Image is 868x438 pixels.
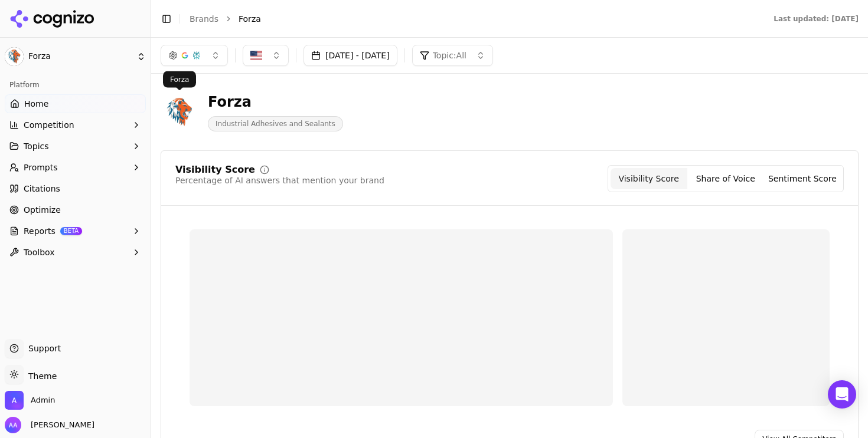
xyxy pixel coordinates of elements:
p: Forza [170,75,189,84]
span: Home [24,98,48,110]
span: Forza [239,13,261,25]
button: Sentiment Score [764,168,841,189]
a: Brands [190,14,218,24]
span: Competition [24,119,74,131]
button: Share of Voice [687,168,764,189]
nav: breadcrumb [190,13,750,25]
button: Visibility Score [611,168,687,189]
div: Last updated: [DATE] [774,14,859,24]
span: Prompts [24,162,58,173]
button: Open user button [5,417,94,433]
span: Toolbox [24,246,55,258]
a: Optimize [5,200,146,219]
div: Open Intercom Messenger [828,380,856,409]
a: Home [5,94,146,113]
button: Open organization switcher [5,391,55,410]
span: Citations [24,183,60,195]
img: United States [250,50,262,61]
img: Forza [5,47,24,66]
img: Admin [5,391,24,410]
button: Competition [5,116,146,134]
span: Industrial Adhesives and Sealants [208,116,343,131]
button: Topics [5,137,146,156]
span: Admin [31,395,55,406]
img: Alp Aysan [5,417,21,433]
span: Optimize [24,204,61,216]
span: [PERSON_NAME] [26,420,94,430]
button: Toolbox [5,243,146,262]
button: ReportsBETA [5,222,146,241]
span: Reports [24,225,56,237]
div: Forza [208,93,343,111]
span: Topic: All [433,50,466,61]
a: Citations [5,179,146,198]
div: Platform [5,75,146,94]
span: Topics [24,140,49,152]
div: Visibility Score [175,165,255,174]
span: Forza [28,51,132,62]
img: Forza [161,93,198,131]
button: Prompts [5,158,146,177]
span: BETA [60,227,82,235]
span: Support [24,343,61,354]
span: Theme [24,371,57,381]
div: Percentage of AI answers that mention your brand [175,174,384,186]
button: [DATE] - [DATE] [304,45,397,66]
